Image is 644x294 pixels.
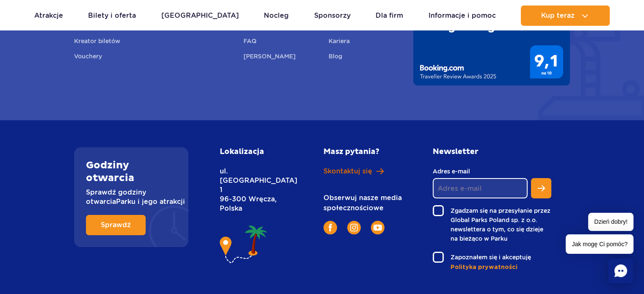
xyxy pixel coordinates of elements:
[74,52,102,63] a: Vouchery
[86,159,177,184] h2: Godziny otwarcia
[433,178,528,198] input: Adres e-mail
[588,213,633,231] span: Dzień dobry!
[433,252,551,263] label: Zapoznałem się i akceptuję
[323,193,406,213] p: Obserwuj nasze media społecznościowe
[428,5,496,26] a: Informacje i pomoc
[329,224,332,231] img: Facebook
[86,188,177,206] p: Sprawdź godziny otwarcia Parku i jego atrakcji
[350,224,358,231] img: Instagram
[323,167,372,176] span: Skontaktuj się
[74,36,120,48] a: Kreator biletów
[376,5,403,26] a: Dla firm
[413,2,570,85] img: Traveller Review Awards 2025' od Booking.com dla Suntago Village - wynik 9.1/10
[451,263,517,272] span: Polityka prywatności
[314,5,351,26] a: Sponsorzy
[243,52,296,63] a: [PERSON_NAME]
[86,215,146,235] a: Sprawdź
[521,5,610,26] button: Kup teraz
[329,52,342,63] a: Blog
[541,12,575,19] span: Kup teraz
[566,234,633,254] span: Jak mogę Ci pomóc?
[451,263,551,272] a: Polityka prywatności
[323,167,406,176] a: Skontaktuj się
[323,147,406,157] h2: Masz pytania?
[373,225,382,231] img: YouTube
[88,5,136,26] a: Bilety i oferta
[243,36,257,48] a: FAQ
[433,167,528,176] label: Adres e-mail
[34,5,63,26] a: Atrakcje
[329,36,350,48] a: Kariera
[531,178,551,198] button: Zapisz się do newslettera
[608,258,633,283] div: Chat
[433,205,551,243] label: Zgadzam się na przesyłanie przez Global Parks Poland sp. z o.o. newslettera o tym, co się dzieje ...
[264,5,289,26] a: Nocleg
[220,167,285,213] p: ul. [GEOGRAPHIC_DATA] 1 96-300 Wręcza, Polska
[220,147,285,157] h2: Lokalizacja
[161,5,239,26] a: [GEOGRAPHIC_DATA]
[101,222,131,228] span: Sprawdź
[433,147,551,157] h2: Newsletter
